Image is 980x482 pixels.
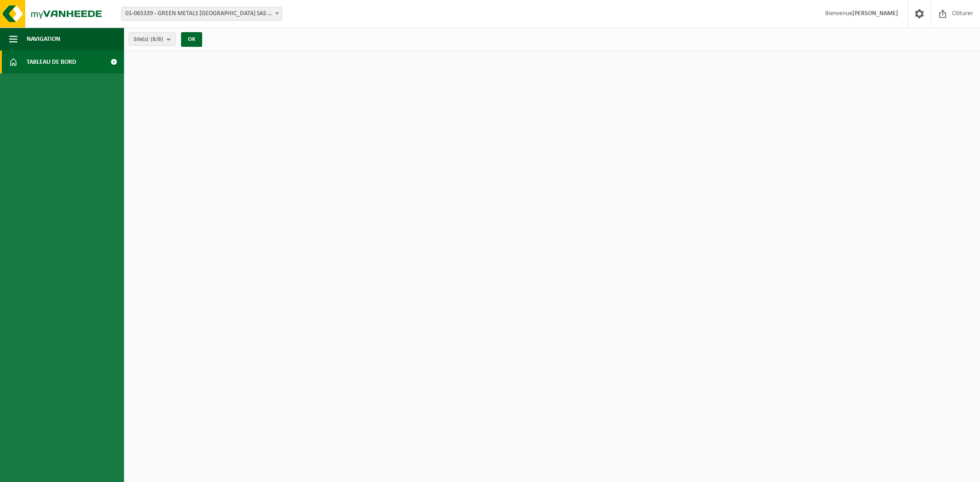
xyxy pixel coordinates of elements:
button: Site(s)(8/8) [129,32,176,46]
span: Navigation [27,28,60,50]
span: Site(s) [134,33,163,46]
strong: [PERSON_NAME] [852,10,898,17]
span: Tableau de bord [27,50,76,73]
count: (8/8) [151,36,163,42]
span: 01-065339 - GREEN METALS FRANCE SAS - ONNAING [122,7,282,20]
span: 01-065339 - GREEN METALS FRANCE SAS - ONNAING [121,7,282,21]
button: OK [181,32,202,47]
